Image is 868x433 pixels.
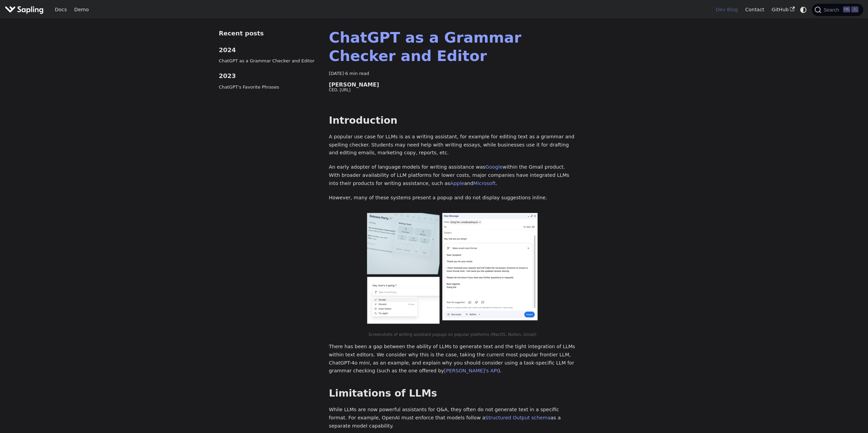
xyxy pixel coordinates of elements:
a: Contact [741,4,768,15]
p: An early adopter of language models for writing assistance was within the Gmail product. With bro... [329,163,576,187]
kbd: K [851,6,858,13]
nav: Blog recent posts navigation [219,28,319,96]
a: [PERSON_NAME]'s API [444,368,498,373]
a: Sapling.ai [5,5,46,15]
h3: 2023 [219,72,319,80]
a: ChatGPT as a Grammar Checker and Editor [219,57,319,64]
a: ChatGPT's Favorite Phrases [219,83,319,91]
a: Apple [450,181,464,186]
time: [DATE] [329,71,344,76]
h2: Introduction [329,114,576,127]
span: [PERSON_NAME] [329,82,379,88]
p: However, many of these systems present a popup and do not display suggestions inline. [329,194,576,202]
a: Microsoft [473,181,496,186]
a: ChatGPT as a Grammar Checker and Editor [329,29,521,64]
button: Switch between dark and light mode (currently system mode) [798,5,808,15]
p: There has been a gap between the ability of LLMs to generate text and the tight integration of LL... [329,343,576,375]
button: Search (Ctrl+K) [812,4,863,16]
a: GitHub [768,4,798,15]
a: Demo [71,4,92,15]
img: Sapling.ai [5,5,44,15]
small: CEO, Sapling.ai [329,88,351,92]
img: Screenshots of writing assistant popups on popular platforms (MacOS, Notion, Gmail) [367,213,538,324]
figcaption: Screenshots of writing assistant popups on popular platforms (MacOS, Notion, Gmail) [342,331,562,338]
div: · 6 min read [329,70,576,77]
a: Dev Blog [712,4,741,15]
a: Google [485,164,503,170]
h3: 2024 [219,46,319,54]
p: While LLMs are now powerful assistants for Q&A, they often do not generate text in a specific for... [329,406,576,430]
span: Search [821,7,843,13]
p: A popular use case for LLMs is as a writing assistant, for example for editing text as a grammar ... [329,133,576,157]
a: Structured Output schema [485,415,550,420]
div: Recent posts [219,28,319,38]
a: Docs [51,4,71,15]
h2: Limitations of LLMs [329,387,576,400]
